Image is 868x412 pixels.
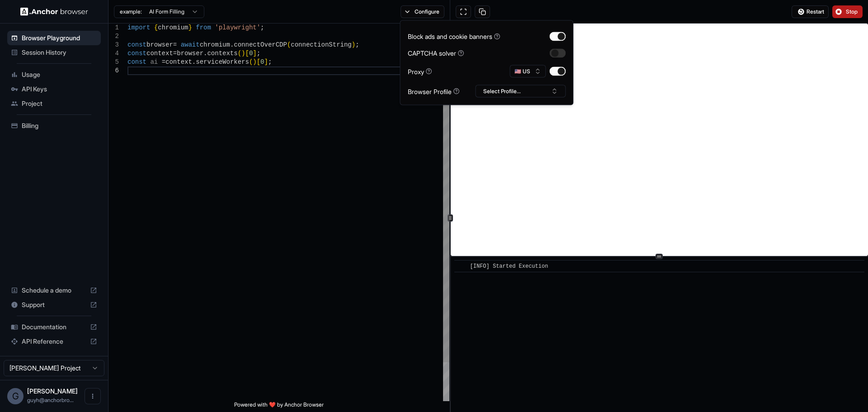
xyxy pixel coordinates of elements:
[257,50,260,57] span: ;
[173,50,177,57] span: =
[150,58,158,66] span: ai
[27,387,78,395] span: Guy Hayou
[177,50,203,57] span: browser
[196,58,249,66] span: serviceWorkers
[238,50,241,57] span: (
[108,24,119,32] div: 1
[408,86,460,96] div: Browser Profile
[20,7,88,16] img: Anchor Logo
[108,41,119,49] div: 3
[257,58,260,66] span: [
[249,50,253,57] span: 0
[260,58,264,66] span: 0
[27,397,74,403] span: guyh@anchorbrowser.io
[264,58,268,66] span: ]
[127,24,150,31] span: import
[215,24,260,31] span: 'playwright'
[196,24,211,31] span: from
[22,70,97,79] span: Usage
[7,45,101,60] div: Session History
[22,121,97,130] span: Billing
[408,66,432,76] div: Proxy
[230,41,234,48] span: .
[7,334,101,349] div: API Reference
[408,32,500,41] div: Block ads and cookie banners
[127,58,146,66] span: const
[146,41,173,48] span: browser
[7,320,101,334] div: Documentation
[7,31,101,45] div: Browser Playground
[200,41,230,48] span: chromium
[207,50,237,57] span: contexts
[173,41,177,48] span: =
[158,24,188,31] span: chromium
[253,58,256,66] span: )
[401,5,444,18] button: Configure
[203,50,207,57] span: .
[792,5,829,18] button: Restart
[245,50,249,57] span: [
[85,388,101,404] button: Open menu
[7,82,101,96] div: API Keys
[108,32,119,41] div: 2
[22,300,86,309] span: Support
[459,262,463,271] span: ​
[22,322,86,331] span: Documentation
[127,41,146,48] span: const
[355,41,359,48] span: ;
[475,5,490,18] button: Copy session ID
[7,67,101,82] div: Usage
[22,33,97,43] span: Browser Playground
[832,5,863,18] button: Stop
[127,50,146,57] span: const
[249,58,253,66] span: (
[154,24,158,31] span: {
[22,99,97,108] span: Project
[108,66,119,75] div: 6
[470,263,548,270] span: [INFO] Started Execution
[192,58,196,66] span: .
[7,96,101,111] div: Project
[260,24,264,31] span: ;
[287,41,291,48] span: (
[510,65,546,78] button: 🇺🇸 US
[165,58,192,66] span: context
[108,58,119,66] div: 5
[120,8,142,15] span: example:
[456,5,471,18] button: Open in full screen
[7,298,101,312] div: Support
[7,388,24,404] div: G
[22,48,97,57] span: Session History
[146,50,173,57] span: context
[188,24,192,31] span: }
[22,286,86,295] span: Schedule a demo
[846,8,859,15] span: Stop
[241,50,245,57] span: )
[268,58,272,66] span: ;
[291,41,351,48] span: connectionString
[234,41,287,48] span: connectOverCDP
[162,58,165,66] span: =
[108,49,119,58] div: 4
[352,41,355,48] span: )
[807,8,824,15] span: Restart
[234,401,324,412] span: Powered with ❤️ by Anchor Browser
[22,85,97,94] span: API Keys
[7,283,101,298] div: Schedule a demo
[7,118,101,133] div: Billing
[253,50,256,57] span: ]
[476,85,566,98] button: Select Profile...
[22,337,86,346] span: API Reference
[408,48,464,58] div: CAPTCHA solver
[181,41,200,48] span: await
